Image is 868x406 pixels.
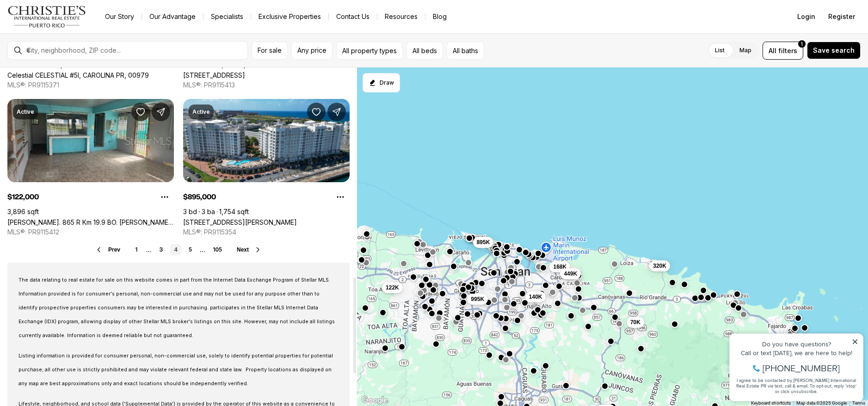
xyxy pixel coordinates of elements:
img: logo [7,6,86,28]
button: 449K [560,268,581,279]
li: ... [200,246,205,253]
button: Save Property: Carr. 865 R Km 19.9 BO. CANDELARIA [131,103,150,121]
span: 895K [476,238,490,246]
a: 1 [131,244,142,255]
li: ... [146,246,152,253]
button: Next [237,246,262,253]
div: Do you have questions? [10,21,134,27]
div: Call or text [DATE], we are here to help! [10,30,134,36]
span: Login [797,13,815,20]
button: 168K [549,261,570,272]
span: The data relating to real estate for sale on this website comes in part from the Internet Data Ex... [18,277,335,338]
span: All [769,46,776,55]
nav: Pagination [131,244,226,255]
span: 995K [471,295,484,302]
span: 1 [801,40,803,48]
button: Save Property: 100 DEL MUELLE #1905 [307,103,326,121]
span: Next [237,246,249,253]
button: For sale [252,42,288,60]
span: Save search [813,47,855,54]
label: List [708,42,732,59]
button: 122K [382,282,403,293]
a: Celestial CELESTIAL #5I, CAROLINA PR, 00979 [7,71,149,79]
span: For sale [258,47,282,54]
span: 168K [553,263,566,271]
a: 5 [185,244,196,255]
span: Prev [108,246,120,253]
span: 449K [564,270,577,277]
button: All baths [447,42,484,60]
button: 995K [467,293,488,304]
a: Exclusive Properties [251,10,328,23]
button: Share Property [152,103,170,121]
button: Contact Us [329,10,377,23]
span: filters [778,46,797,55]
a: Carr. 865 R Km 19.9 BO. CANDELARIA, TOA BAJA PR, 00949 [7,218,174,226]
a: 105 [209,244,226,255]
a: Resources [377,10,425,23]
button: Share Property [327,103,346,121]
a: Specialists [203,10,251,23]
a: 100 DEL MUELLE #1905, SAN JUAN PR, 00901 [183,218,297,226]
span: Any price [297,47,326,54]
a: 4 [170,244,181,255]
a: Blog [425,10,454,23]
span: [PHONE_NUMBER] [38,43,115,53]
button: All property types [336,42,403,60]
button: Start drawing [363,73,400,92]
p: Active [17,108,34,116]
span: Listing information is provided for consumer personal, non-commercial use, solely to identify pot... [18,353,333,387]
span: 140K [529,293,542,300]
span: I agree to be contacted by [PERSON_NAME] International Real Estate PR via text, call & email. To ... [12,57,132,74]
button: All beds [406,42,443,60]
button: Prev [95,246,120,253]
span: 320K [653,262,666,269]
button: 140K [525,291,546,302]
button: Register [823,7,861,26]
button: 320K [649,260,670,271]
button: Property options [331,188,350,206]
label: Map [732,42,759,59]
span: 70K [630,318,640,326]
span: Register [828,13,855,20]
span: 122K [386,283,399,291]
a: 3 [155,244,166,255]
a: Our Advantage [142,10,203,23]
button: Save search [807,42,861,59]
button: Allfilters1 [763,42,803,60]
p: Active [192,108,210,116]
button: Login [792,7,821,26]
button: 70K [626,316,644,327]
button: 895K [473,236,493,247]
button: Property options [155,188,174,206]
a: St. 1 MONTEAZUL, GUAYNABO PR, 00969 [183,71,245,79]
button: Any price [291,42,332,60]
a: Our Story [98,10,142,23]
